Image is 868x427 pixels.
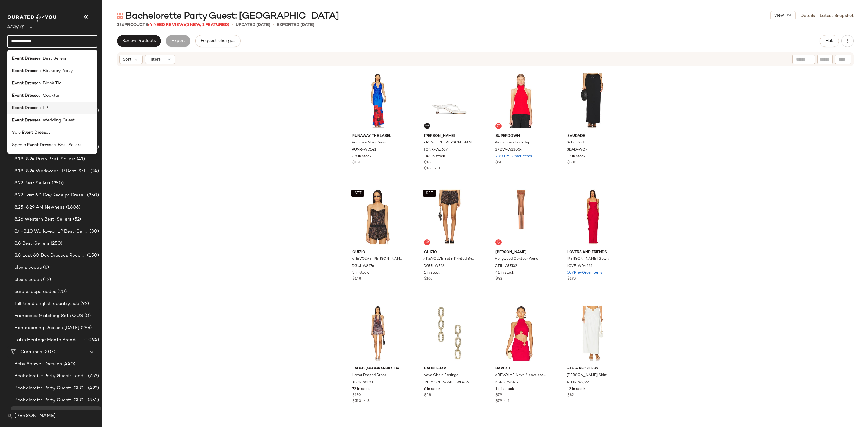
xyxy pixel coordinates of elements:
img: SPDW-WS2034_V1.jpg [491,70,551,131]
span: 8.18-8.24 Rush Best-Sellers [14,156,76,163]
span: alexis codes [14,264,42,271]
span: es: Cocktail [36,93,60,99]
span: es: Birthday Party [36,68,73,74]
button: Request changes [195,35,241,47]
span: [PERSON_NAME] [14,413,56,420]
img: TONR-WZ637_V1.jpg [419,70,480,131]
img: 4THR-WQ22_V1.jpg [562,303,623,364]
span: (336) [86,409,99,416]
span: $278 [567,276,576,282]
span: 336 [117,23,124,27]
span: $168 [424,276,432,282]
span: [PERSON_NAME] Skirt [567,373,607,378]
span: x REVOLVE [PERSON_NAME] Mini Satin Top [352,256,403,262]
span: 8.22 Last 60 Day Receipt Dresses [14,192,86,199]
span: (440) [62,361,76,368]
span: euro escape codes [14,288,56,295]
span: TONR-WZ637 [423,147,448,153]
span: Latin Heritage Month Brands- DO NOT DELETE [14,337,83,344]
span: Request changes [200,39,235,43]
span: $42 [495,276,502,282]
span: (250) [49,240,62,247]
b: Event Dress [22,130,46,136]
span: [PERSON_NAME]-WL436 [423,380,469,385]
span: 8.4-8.10 Workwear LP Best-Sellers [14,228,88,235]
span: (507) [42,349,55,356]
img: svg%3e [425,124,429,128]
span: Saudade [567,133,618,139]
span: 88 in stock [352,154,372,159]
span: 107 Pre-Order Items [567,270,602,276]
span: x REVOLVE [PERSON_NAME] [423,140,474,146]
span: 1 [508,399,510,403]
span: (24) [89,168,99,175]
span: View [774,13,784,18]
span: 4th & Reckless [567,366,618,372]
span: (298) [80,325,92,331]
span: GUIZIO [424,250,475,255]
span: Filters [148,56,161,63]
span: • [232,21,233,28]
img: BARD-WS417_V1.jpg [491,303,551,364]
span: Jaded [GEOGRAPHIC_DATA] [352,366,403,372]
b: Event Dress [12,105,36,111]
span: (150) [86,252,99,259]
span: DGUI-WF23 [423,264,445,269]
span: (92) [79,300,89,307]
button: View [770,11,796,20]
span: (250) [51,180,64,187]
span: $79 [495,399,502,403]
span: [PERSON_NAME] [424,133,475,139]
span: alexis codes [14,276,42,283]
img: CTIL-WU532_V1.jpg [491,187,551,247]
span: Bachelorette Party Guest: Landing Page [14,373,87,380]
span: $151 [352,160,360,165]
img: RUNR-WD141_V1.jpg [348,70,408,131]
span: $79 [495,393,502,398]
span: 6 in stock [424,387,441,392]
span: SDAD-WQ7 [567,147,587,153]
span: Baby Shower Dresses [14,361,62,368]
span: (351) [86,397,99,404]
img: svg%3e [117,13,123,19]
span: 72 in stock [352,387,371,392]
img: DGUI-WS176_V1.jpg [348,187,408,247]
span: [PERSON_NAME] Gown [567,256,609,262]
span: Homecoming Dresses [DATE] [14,325,80,331]
span: 8.8 Last 60 Day Dresses Receipts Best-Sellers [14,252,86,259]
b: Event Dress [12,117,36,124]
span: Curations [20,349,42,356]
span: es: Best Sellers [36,55,66,62]
span: 8.25-8.29 AM Newness [14,204,65,211]
span: 8.22 Best Sellers [14,180,51,187]
span: es: Black Tie [36,80,61,86]
button: Hub [820,35,839,47]
span: (752) [87,373,99,380]
span: $330 [567,160,577,165]
span: $82 [567,393,574,398]
span: BARD-WS417 [495,380,519,385]
span: Review Products [122,39,156,43]
span: $48 [424,393,431,398]
span: CTIL-WU532 [495,264,517,269]
img: svg%3e [7,414,12,419]
b: Event Dress [12,80,36,86]
img: LOVF-WD4231_V1.jpg [562,187,623,247]
span: Bachelorette Party Guest: [GEOGRAPHIC_DATA] [14,385,87,392]
span: es: LP [36,105,48,111]
span: fall trend english countryside [14,300,79,307]
img: DGUI-WF23_V1.jpg [419,187,480,247]
span: Primrose Maxi Dress [352,140,386,146]
img: svg%3e [425,240,429,244]
span: 8.8 Best-Sellers [14,240,49,247]
span: 12 in stock [567,387,586,392]
span: $155 [424,160,432,165]
button: SET [351,190,364,197]
span: 3 in stock [352,270,369,276]
span: GUIZIO [352,250,403,255]
img: SDAD-WQ7_V1.jpg [562,70,623,131]
span: Bachelorette Party Guest: [GEOGRAPHIC_DATA] [14,397,86,404]
span: Sort [123,56,131,63]
a: Details [800,13,815,19]
img: BAUR-WL436_V1.jpg [419,303,480,364]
